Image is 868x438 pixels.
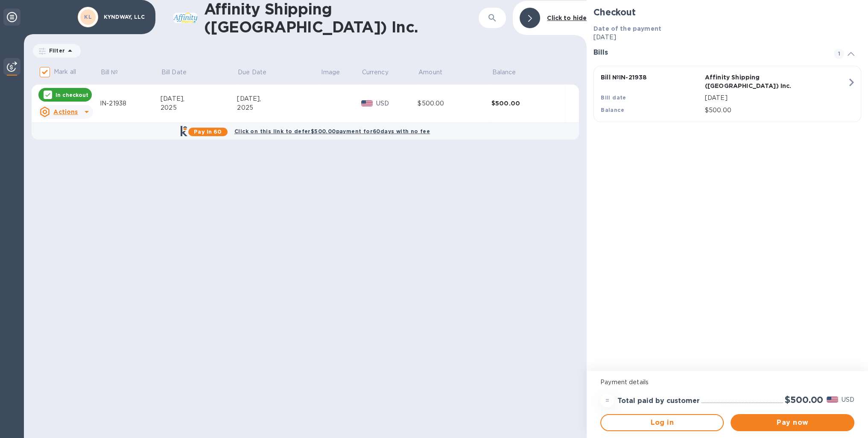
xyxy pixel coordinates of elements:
[234,128,430,134] b: Click on this link to defer $500.00 payment for 60 days with no fee
[785,394,823,405] h2: $500.00
[161,68,187,77] p: Bill Date
[593,33,861,42] p: [DATE]
[54,67,76,76] p: Mark all
[418,99,491,108] div: $500.00
[827,397,838,403] img: USD
[834,49,844,59] span: 1
[53,108,78,115] u: Actions
[238,68,266,77] p: Due Date
[101,68,129,77] span: Bill №
[492,68,516,77] p: Balance
[593,25,661,32] b: Date of the payment
[194,128,222,135] b: Pay in 60
[600,378,854,387] p: Payment details
[842,395,854,404] p: USD
[321,68,340,77] p: Image
[418,68,442,77] p: Amount
[46,47,65,54] p: Filter
[737,418,847,428] span: Pay now
[600,394,614,407] div: =
[161,68,198,77] span: Bill Date
[617,397,700,405] h3: Total paid by customer
[361,100,373,106] img: USD
[238,68,278,77] span: Due Date
[104,14,146,20] p: KYNDWAY, LLC
[547,15,587,21] b: Click to hide
[492,68,527,77] span: Balance
[100,99,161,108] div: IN-21938
[376,99,418,108] p: USD
[593,49,824,57] h3: Bills
[608,418,716,428] span: Log in
[705,73,806,90] p: Affinity Shipping ([GEOGRAPHIC_DATA]) Inc.
[84,14,92,20] b: KL
[601,73,701,82] p: Bill № IN-21938
[237,94,320,103] div: [DATE],
[705,106,847,115] p: $500.00
[593,7,861,18] h2: Checkout
[161,103,237,112] div: 2025
[237,103,320,112] div: 2025
[418,68,453,77] span: Amount
[705,93,847,102] p: [DATE]
[601,107,624,113] b: Balance
[731,414,854,431] button: Pay now
[600,414,724,431] button: Log in
[101,68,118,77] p: Bill №
[56,91,88,99] p: In checkout
[362,68,389,77] p: Currency
[161,94,237,103] div: [DATE],
[601,94,626,101] b: Bill date
[491,99,565,108] div: $500.00
[593,66,861,122] button: Bill №IN-21938Affinity Shipping ([GEOGRAPHIC_DATA]) Inc.Bill date[DATE]Balance$500.00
